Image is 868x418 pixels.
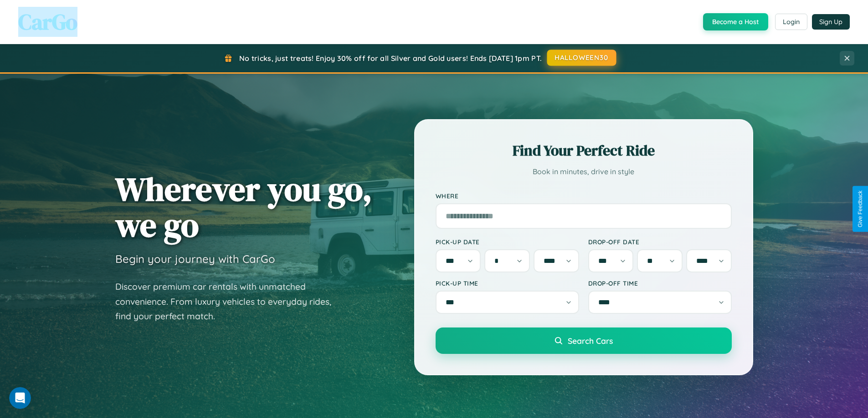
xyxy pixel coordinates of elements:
[775,14,807,30] button: Login
[857,191,863,227] div: Give Feedback
[18,7,77,37] span: CarGo
[436,327,732,354] button: Search Cars
[547,50,616,66] button: HALLOWEEN30
[588,279,732,287] label: Drop-off Time
[436,165,732,178] p: Book in minutes, drive in style
[436,141,732,161] h2: Find Your Perfect Ride
[115,252,275,266] h3: Begin your journey with CarGo
[239,54,542,63] span: No tricks, just treats! Enjoy 30% off for all Silver and Gold users! Ends [DATE] 1pm PT.
[115,279,343,324] p: Discover premium car rentals with unmatched convenience. From luxury vehicles to everyday rides, ...
[703,13,768,30] button: Become a Host
[436,238,579,246] label: Pick-up Date
[812,14,850,30] button: Sign Up
[436,192,732,200] label: Where
[436,279,579,287] label: Pick-up Time
[115,171,372,243] h1: Wherever you go, we go
[588,238,732,246] label: Drop-off Date
[9,387,31,409] iframe: Intercom live chat
[568,336,613,346] span: Search Cars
